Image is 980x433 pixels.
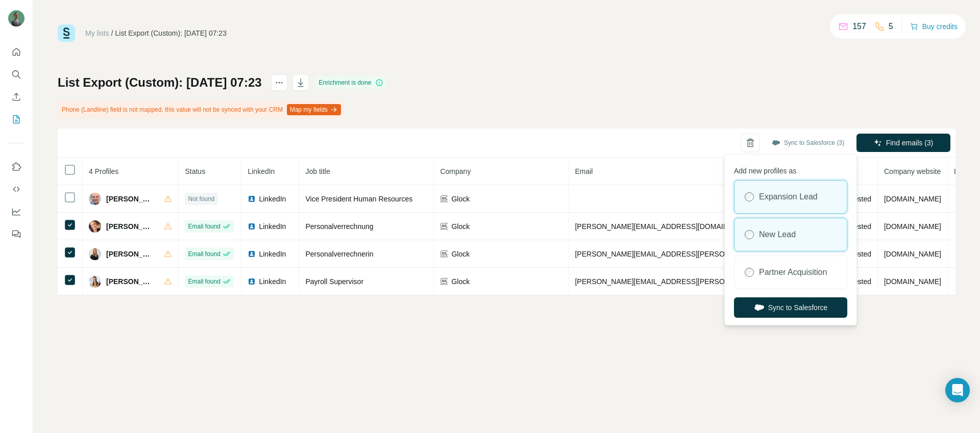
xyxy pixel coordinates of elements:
button: actions [271,74,287,91]
span: Not found [188,194,214,203]
button: Sync to Salesforce (3) [765,135,851,150]
span: Email found [188,249,220,259]
span: Email [575,167,593,175]
span: LinkedIn [248,167,275,175]
p: 5 [889,20,893,33]
span: Company [440,167,471,175]
span: [PERSON_NAME][EMAIL_ADDRESS][PERSON_NAME][DOMAIN_NAME] [575,250,814,258]
span: Job title [305,167,330,175]
label: New Lead [759,228,796,241]
span: LinkedIn [259,249,286,259]
span: Personalverrechnerin [305,250,373,258]
span: Personalverrechnung [305,222,373,231]
img: Surfe Logo [58,24,75,42]
img: Avatar [89,193,101,205]
div: List Export (Custom): [DATE] 07:23 [115,28,227,38]
span: [PERSON_NAME] [106,221,154,232]
img: LinkedIn logo [248,277,256,286]
span: [DOMAIN_NAME] [884,195,941,203]
button: Feedback [8,225,24,243]
span: [PERSON_NAME] [106,249,154,259]
span: [PERSON_NAME][EMAIL_ADDRESS][PERSON_NAME][DOMAIN_NAME] [575,277,814,286]
p: 157 [852,20,866,33]
h1: List Export (Custom): [DATE] 07:23 [58,74,262,91]
button: Buy credits [910,19,958,34]
div: Phone (Landline) field is not mapped, this value will not be synced with your CRM [58,101,343,118]
a: My lists [85,29,109,37]
p: Add new profiles as [734,162,847,176]
span: Glock [451,276,470,287]
img: LinkedIn logo [248,195,256,203]
span: Find emails (3) [886,138,934,148]
span: Company website [884,167,941,175]
button: Use Surfe API [8,180,24,198]
label: Expansion Lead [759,191,818,203]
span: LinkedIn [259,194,286,204]
img: company-logo [440,277,448,286]
button: Use Surfe on LinkedIn [8,158,24,176]
span: LinkedIn [259,276,286,287]
span: LinkedIn [259,221,286,232]
span: Email found [188,222,220,231]
img: Avatar [89,248,101,260]
img: company-logo [440,222,448,231]
li: / [111,28,113,38]
img: Avatar [8,10,24,27]
button: Enrich CSV [8,88,24,106]
span: Glock [451,221,470,232]
span: [PERSON_NAME][EMAIL_ADDRESS][DOMAIN_NAME] [575,222,754,231]
button: Sync to Salesforce [734,297,847,318]
span: Glock [451,194,470,204]
img: company-logo [440,195,448,203]
button: Map my fields [287,104,341,115]
span: Glock [451,249,470,259]
span: Vice President Human Resources [305,195,412,203]
img: LinkedIn logo [248,222,256,231]
span: [DOMAIN_NAME] [884,277,941,286]
span: 4 Profiles [89,167,118,175]
span: Email found [188,277,220,286]
img: company-logo [440,250,448,258]
span: [DOMAIN_NAME] [884,250,941,258]
button: Search [8,65,24,84]
span: Status [185,167,205,175]
button: My lists [8,110,24,129]
div: Enrichment is done [316,77,387,89]
span: [PERSON_NAME] [106,194,154,204]
img: Avatar [89,275,101,288]
img: LinkedIn logo [248,250,256,258]
img: Avatar [89,220,101,233]
span: Payroll Supervisor [305,277,363,286]
button: Find emails (3) [856,134,950,152]
span: [PERSON_NAME] [106,276,154,287]
div: Open Intercom Messenger [945,378,970,402]
button: Quick start [8,43,24,61]
span: [DOMAIN_NAME] [884,222,941,231]
label: Partner Acquisition [759,266,827,278]
button: Dashboard [8,202,24,221]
